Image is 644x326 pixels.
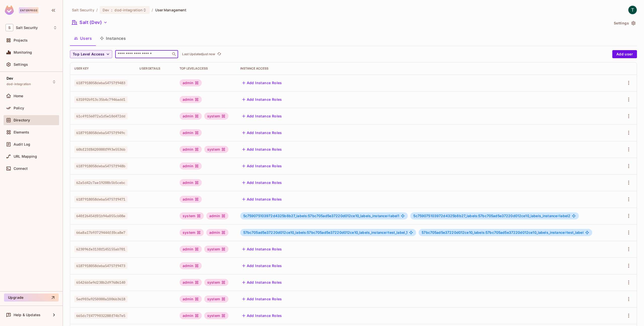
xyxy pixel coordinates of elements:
span: Workspace: Salt Security [16,26,38,30]
span: Projects [14,38,28,42]
button: Users [70,32,96,45]
span: label1 [243,214,399,218]
div: admin [180,79,202,86]
span: 62a5d42c7ae19208b5b5cebc [74,179,128,186]
span: 665dc7f4779032288f74b7e5 [74,312,128,319]
button: Add Instance Roles [240,262,284,270]
li: / [96,8,98,12]
span: the active workspace [72,8,94,12]
div: admin [180,196,202,203]
div: admin [206,212,228,219]
span: 66a8a17b93729444ff0ca8e7 [74,229,128,236]
span: # [387,214,389,218]
span: dod-integration [7,82,31,86]
span: Dev [7,76,13,80]
div: admin [180,179,202,186]
span: 640f26454f01b94a055cb08e [74,213,128,219]
div: Instance Access [240,67,616,71]
div: system [204,296,228,303]
span: 5ed903a9250000a1006b3618 [74,296,128,302]
span: 631092b913c35b4c7946add1 [74,96,128,103]
span: Elements [14,130,29,134]
button: Top Level Access [70,50,112,58]
button: Add Instance Roles [240,278,284,286]
button: Instances [96,32,130,45]
button: Add Instance Roles [240,162,284,170]
div: system [204,279,228,286]
button: Add user [612,50,637,58]
button: Add Instance Roles [240,145,284,153]
button: Upgrade [4,294,59,302]
p: Last Updated just now [182,52,215,56]
div: system [204,246,228,253]
span: 65426b5e9d238b2d97686140 [74,279,128,286]
div: Top Level Access [180,67,232,71]
div: admin [180,279,202,286]
li: / [152,8,153,12]
button: Add Instance Roles [240,79,284,87]
button: Add Instance Roles [240,245,284,253]
div: admin [180,129,202,136]
span: refresh [217,52,221,57]
button: Add Instance Roles [240,129,284,137]
span: Top Level Access [73,51,104,57]
span: 57bc705ad5e37220d012ce10_labels:57bc705ad5e37220d012ce10_labels_instance [422,230,567,235]
span: S [6,24,13,31]
span: # [557,214,559,218]
div: system [204,146,228,153]
span: 6187918058deba54757f949c [74,129,128,136]
span: : [111,8,113,12]
div: User Key [74,67,131,71]
span: # [565,230,567,235]
button: Add Instance Roles [240,112,284,120]
span: dod-integration [114,8,143,12]
span: Dev [103,8,109,12]
div: admin [180,162,202,170]
span: test_label [422,231,583,235]
div: system [180,229,204,236]
span: 5c759075103972d4325b8b27_labels:57bc705ad5e37220d012ce10_labels_instance [413,214,559,218]
span: Help & Updates [14,313,41,317]
span: Policy [14,106,24,110]
span: 61c49156072a1d5e10d472dd [74,113,128,119]
button: Settings [612,19,637,27]
button: Add Instance Roles [240,95,284,104]
span: User Management [155,8,187,12]
div: User Details [139,67,172,71]
div: Enterprise [19,7,38,13]
img: SReyMgAAAABJRU5ErkJggg== [5,6,14,15]
div: admin [180,96,202,103]
span: Home [14,94,23,98]
span: 57bc705ad5e37220d012ce10_labels:57bc705ad5e37220d012ce10_labels_instance [243,230,388,235]
span: 6187918058deba54757f9471 [74,196,128,203]
span: 6187918058deba54757f9473 [74,263,128,269]
div: admin [206,229,228,236]
span: Monitoring [14,50,32,54]
span: 6187918058deba54757f9483 [74,80,128,86]
div: admin [180,312,202,319]
span: label2 [413,214,570,218]
div: admin [180,113,202,120]
button: Add Instance Roles [240,312,284,320]
div: system [180,212,204,219]
span: Connect [14,167,28,171]
button: Add Instance Roles [240,195,284,203]
div: system [204,113,228,120]
span: Click to refresh data [215,51,222,57]
button: Add Instance Roles [240,295,284,303]
div: system [204,312,228,319]
span: Audit Log [14,142,30,146]
span: 6187918058deba54757f948b [74,163,128,169]
span: URL Mapping [14,154,37,158]
span: 623096fe3138f145155ab701 [74,246,128,252]
span: test_label_1 [243,231,408,235]
div: admin [180,296,202,303]
span: Settings [14,62,28,67]
span: 5c759075103972d4325b8b27_labels:57bc705ad5e37220d012ce10_labels_instance [243,214,389,218]
span: Directory [14,118,30,122]
div: admin [180,146,202,153]
button: Salt (Dev) [70,18,109,26]
span: 60bf23f8420000f993e5536b [74,146,128,153]
div: admin [180,262,202,269]
button: Add Instance Roles [240,179,284,187]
